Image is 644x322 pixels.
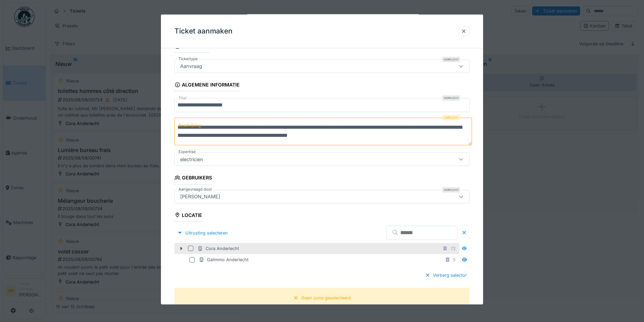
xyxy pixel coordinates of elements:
div: 72 [451,245,456,252]
div: Uitrusting selecteren [174,228,231,238]
h3: Ticket aanmaken [174,27,233,35]
div: Verplicht [442,115,460,120]
div: Verplicht [442,187,460,192]
div: Verberg selector [422,271,470,280]
label: Beschrijving [177,121,202,130]
div: Gebruikers [174,173,212,184]
label: Expertise [177,149,197,155]
label: Titel [177,95,188,101]
div: Cora Anderlecht [197,245,239,252]
div: Algemene informatie [174,80,240,91]
label: Aangevraagd door [177,186,213,192]
label: Tickettype [177,56,199,62]
div: electricien [177,155,206,163]
div: Locatie [174,210,202,221]
div: [PERSON_NAME] [177,193,223,200]
div: Verplicht [442,95,460,101]
div: 5 [453,256,456,263]
div: Geen zone geselecteerd [301,295,351,301]
div: Categorie [174,41,209,53]
div: Verplicht [442,57,460,62]
div: Aanvraag [177,63,205,70]
div: Galimmo Anderlecht [199,256,248,263]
